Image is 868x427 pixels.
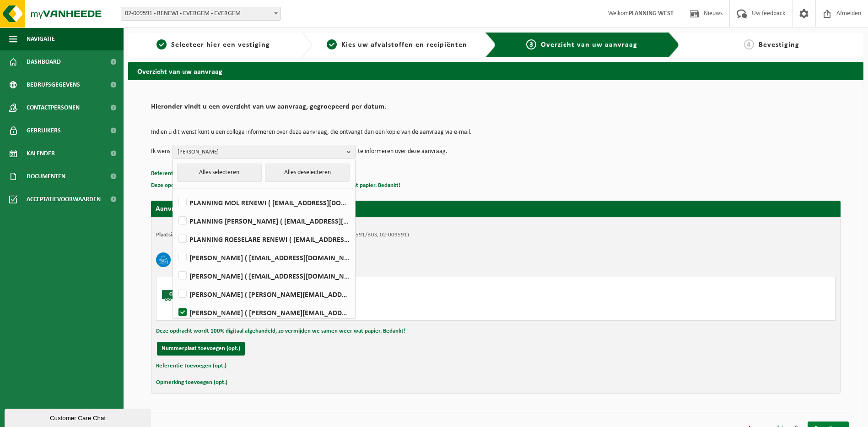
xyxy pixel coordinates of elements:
span: Overzicht van uw aanvraag [541,41,637,49]
span: [PERSON_NAME] [178,145,343,159]
label: PLANNING ROESELARE RENEWI ( [EMAIL_ADDRESS][DOMAIN_NAME] ) [177,232,350,246]
span: Navigatie [27,27,55,50]
label: PLANNING [PERSON_NAME] ( [EMAIL_ADDRESS][PERSON_NAME][DOMAIN_NAME] ) [177,214,350,228]
a: 1Selecteer hier een vestiging [133,39,294,50]
span: 1 [156,39,167,49]
span: 4 [744,39,754,49]
span: Documenten [27,165,65,188]
span: Bevestiging [759,41,799,49]
p: Ik wens [151,145,170,159]
span: Gebruikers [27,119,61,142]
strong: Plaatsingsadres: [156,232,196,238]
p: te informeren over deze aanvraag. [358,145,447,159]
button: Deze opdracht wordt 100% digitaal afgehandeld, zo vermijden we samen weer wat papier. Bedankt! [151,180,400,192]
label: [PERSON_NAME] ( [EMAIL_ADDRESS][DOMAIN_NAME] ) [177,269,350,283]
span: 02-009591 - RENEWI - EVERGEM - EVERGEM [121,7,280,20]
img: BL-SO-LV.png [161,282,189,309]
a: 2Kies uw afvalstoffen en recipiënten [317,39,478,50]
span: Kies uw afvalstoffen en recipiënten [341,41,467,49]
label: PLANNING MOL RENEWI ( [EMAIL_ADDRESS][DOMAIN_NAME] ) [177,196,350,209]
span: 3 [526,39,536,49]
label: [PERSON_NAME] ( [PERSON_NAME][EMAIL_ADDRESS][PERSON_NAME][DOMAIN_NAME] ) [177,306,350,319]
p: Indien u dit wenst kunt u een collega informeren over deze aanvraag, die ontvangt dan een kopie v... [151,129,841,136]
h2: Hieronder vindt u een overzicht van uw aanvraag, gegroepeerd per datum. [151,103,841,115]
div: Zelfaanlevering [198,296,533,304]
button: Nummerplaat toevoegen (opt.) [157,342,245,356]
span: Kalender [27,142,55,165]
button: Deze opdracht wordt 100% digitaal afgehandeld, zo vermijden we samen weer wat papier. Bedankt! [156,325,405,337]
label: [PERSON_NAME] ( [PERSON_NAME][EMAIL_ADDRESS][DOMAIN_NAME] ) [177,287,350,301]
span: 2 [327,39,337,49]
span: Dashboard [27,50,61,73]
strong: PLANNING WEST [629,10,674,17]
span: Acceptatievoorwaarden [27,188,101,211]
iframe: chat widget [5,407,153,427]
span: 02-009591 - RENEWI - EVERGEM - EVERGEM [121,7,281,21]
button: [PERSON_NAME] [173,145,356,159]
button: Alles deselecteren [265,164,350,182]
span: Bedrijfsgegevens [27,73,80,96]
button: Referentie toevoegen (opt.) [151,168,221,180]
span: Contactpersonen [27,96,80,119]
button: Opmerking toevoegen (opt.) [156,377,227,389]
h2: Overzicht van uw aanvraag [128,62,863,80]
span: Selecteer hier een vestiging [171,41,270,49]
strong: Aanvraag voor [DATE] [156,205,224,213]
button: Referentie toevoegen (opt.) [156,360,226,372]
button: Alles selecteren [177,164,262,182]
label: [PERSON_NAME] ( [EMAIL_ADDRESS][DOMAIN_NAME] ) [177,251,350,264]
div: Aantal: 1 [198,308,533,316]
